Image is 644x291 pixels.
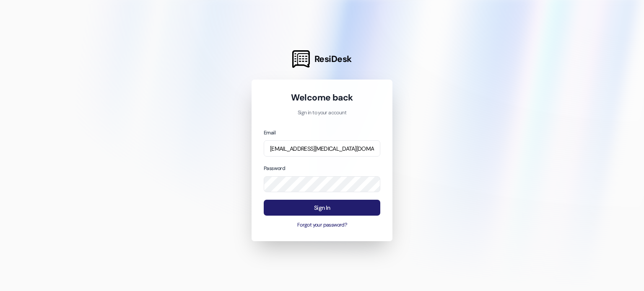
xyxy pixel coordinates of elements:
button: Forgot your password? [264,221,380,229]
img: ResiDesk Logo [292,50,310,68]
p: Sign in to your account [264,109,380,117]
label: Password [264,165,285,172]
input: name@example.com [264,140,380,157]
h1: Welcome back [264,92,380,103]
button: Sign In [264,200,380,216]
span: ResiDesk [314,53,352,65]
label: Email [264,129,275,136]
